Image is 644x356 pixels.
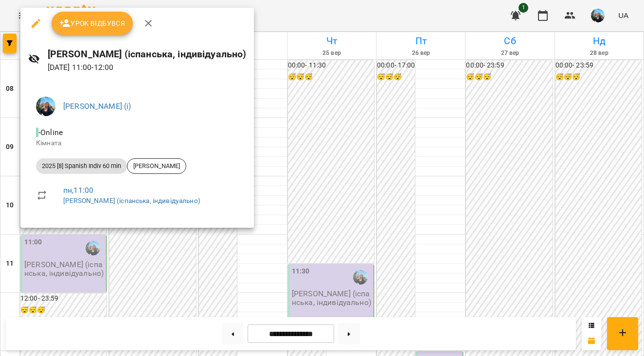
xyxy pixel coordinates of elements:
[63,102,131,111] a: [PERSON_NAME] (і)
[52,12,133,35] button: Урок відбувся
[48,47,247,62] h6: [PERSON_NAME] (іспанська, індивідуально)
[127,158,186,174] div: [PERSON_NAME]
[59,17,125,29] span: Урок відбувся
[63,197,200,204] a: [PERSON_NAME] (іспанська, індивідуально)
[36,128,65,137] span: - Online
[127,162,186,170] span: [PERSON_NAME]
[36,97,55,116] img: 2af6091e25fda313b10444cbfb289e4d.jpg
[48,62,247,73] p: [DATE] 11:00 - 12:00
[36,162,127,170] span: 2025 [8] Spanish Indiv 60 min
[36,138,238,148] p: Кімната
[63,186,93,195] a: пн , 11:00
